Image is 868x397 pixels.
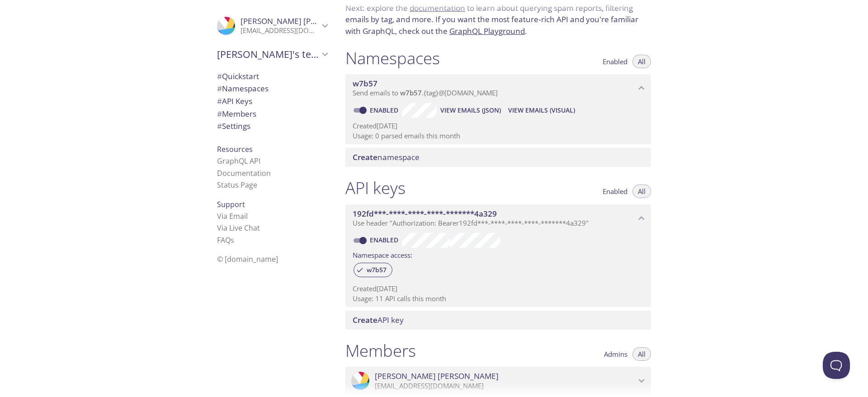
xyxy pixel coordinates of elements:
[217,180,257,190] a: Status Page
[210,95,335,108] div: API Keys
[345,311,651,330] div: Create API Key
[217,83,222,94] span: #
[345,178,406,198] h1: API keys
[345,48,440,68] h1: Namespaces
[210,11,335,41] div: Peeyush Sachan
[353,121,644,131] p: Created [DATE]
[368,106,402,114] a: Enabled
[210,120,335,132] div: Team Settings
[353,131,644,141] p: Usage: 0 parsed emails this month
[508,105,575,116] span: View Emails (Visual)
[345,2,651,37] p: Next: explore the to learn about querying spam reports, filtering emails by tag, and more. If you...
[231,235,234,245] span: s
[353,294,644,303] p: Usage: 11 API calls this month
[368,236,402,244] a: Enabled
[440,105,501,116] span: View Emails (JSON)
[241,26,319,35] p: [EMAIL_ADDRESS][DOMAIN_NAME]
[217,144,253,154] span: Resources
[353,248,412,261] label: Namespace access:
[632,55,651,68] button: All
[353,284,644,293] p: Created [DATE]
[217,235,234,245] a: FAQ
[375,382,636,391] p: [EMAIL_ADDRESS][DOMAIN_NAME]
[505,103,579,118] button: View Emails (Visual)
[353,152,420,162] span: namespace
[400,88,422,97] span: w7b57
[345,74,651,102] div: w7b57 namespace
[217,109,222,119] span: #
[353,152,377,162] span: Create
[345,148,651,167] div: Create namespace
[599,347,633,361] button: Admins
[217,211,248,221] a: Via Email
[217,254,278,264] span: © [DOMAIN_NAME]
[437,103,505,118] button: View Emails (JSON)
[217,96,222,106] span: #
[353,315,377,325] span: Create
[217,223,260,233] a: Via Live Chat
[217,121,250,131] span: Settings
[217,156,260,166] a: GraphQL API
[354,263,392,277] div: w7b57
[210,70,335,83] div: Quickstart
[632,347,651,361] button: All
[375,371,499,381] span: [PERSON_NAME] [PERSON_NAME]
[217,96,252,106] span: API Keys
[345,340,416,361] h1: Members
[217,168,271,178] a: Documentation
[241,16,364,26] span: [PERSON_NAME] [PERSON_NAME]
[217,83,269,94] span: Namespaces
[345,367,651,395] div: Peeyush Sachan
[449,26,525,36] a: GraphQL Playground
[353,315,404,325] span: API key
[217,109,256,119] span: Members
[217,121,222,131] span: #
[353,78,377,89] span: w7b57
[217,71,222,81] span: #
[210,43,335,66] div: Peeyush's team
[210,82,335,95] div: Namespaces
[217,199,245,209] span: Support
[217,48,319,61] span: [PERSON_NAME]'s team
[632,184,651,198] button: All
[361,266,392,274] span: w7b57
[597,184,633,198] button: Enabled
[210,108,335,120] div: Members
[217,71,259,81] span: Quickstart
[823,352,850,379] iframe: Help Scout Beacon - Open
[597,55,633,68] button: Enabled
[353,88,498,97] span: Send emails to . {tag} @[DOMAIN_NAME]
